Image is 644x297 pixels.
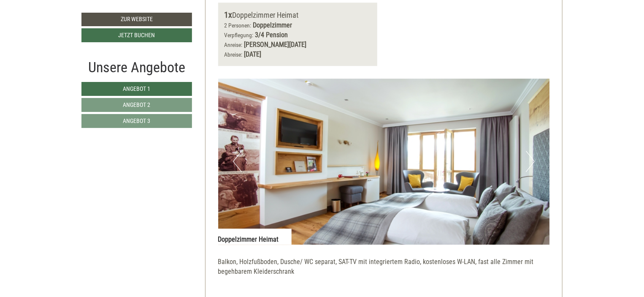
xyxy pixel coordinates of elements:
[526,151,535,172] button: Next
[225,22,252,29] small: 2 Personen:
[225,32,254,38] small: Verpflegung:
[225,10,233,20] b: 1x
[81,28,192,42] a: Jetzt buchen
[253,21,292,29] b: Doppelzimmer
[244,50,262,58] b: [DATE]
[225,41,243,48] small: Anreise:
[255,31,288,39] b: 3/4 Pension
[244,41,307,49] b: [PERSON_NAME][DATE]
[218,229,292,245] div: Doppelzimmer Heimat
[218,257,550,286] p: Balkon, Holzfußboden, Dusche/ WC separat, SAT-TV mit integriertem Radio, kostenloses W-LAN, fast ...
[123,101,151,108] span: Angebot 2
[225,9,371,21] div: Doppelzimmer Heimat
[225,51,243,58] small: Abreise:
[81,13,192,26] a: Zur Website
[218,79,550,245] img: image
[123,117,151,124] span: Angebot 3
[123,85,151,92] span: Angebot 1
[233,151,242,172] button: Previous
[81,57,192,78] div: Unsere Angebote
